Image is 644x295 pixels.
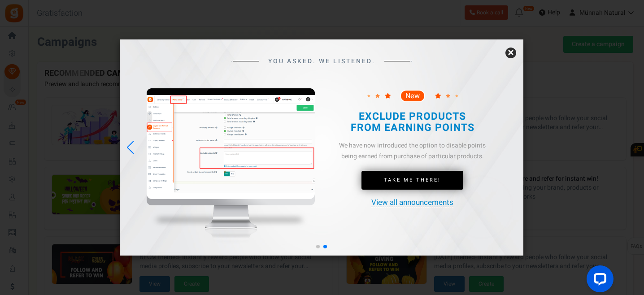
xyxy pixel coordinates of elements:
[316,245,320,248] span: Go to slide 1
[371,199,453,207] a: View all announcements
[147,95,315,200] img: screenshot
[147,88,315,259] img: mockup
[124,138,136,157] div: Previous slide
[344,111,481,134] h2: EXCLUDE PRODUCTS FROM EARNING POINTS
[336,140,488,162] div: We have now introduced the option to disable points being earned from purchase of particular prod...
[323,245,327,248] span: Go to slide 2
[268,58,375,65] span: YOU ASKED. WE LISTENED.
[505,48,516,58] a: ×
[405,92,420,100] span: New
[361,171,463,190] a: Take Me There!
